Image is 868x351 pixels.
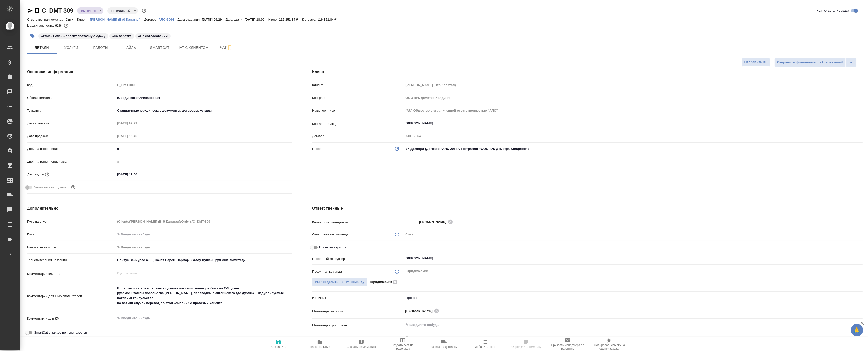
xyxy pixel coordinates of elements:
[116,171,159,178] input: ✎ Введи что-нибудь
[27,121,116,126] p: Дата создания
[116,81,292,88] input: Пустое поле
[279,18,302,21] p: 116 151,84 ₽
[299,337,341,351] button: Папка на Drive
[405,216,417,228] button: Добавить менеджера
[245,18,268,21] p: [DATE] 18:00
[215,44,238,51] span: Чат
[41,34,105,39] p: #клиент очень просит поэтапную сдачу
[860,258,861,259] button: Open
[405,322,845,328] input: ✎ Введи что-нибудь
[588,337,630,351] button: Скопировать ссылку на оценку заказа
[116,158,292,165] input: Пустое поле
[55,24,63,27] p: 92%
[63,22,69,29] button: 7715.82 RUB;
[404,107,863,114] input: Пустое поле
[116,284,292,307] textarea: Большая просьба от клиента сдавать частями. может разбить на 2-3 сдачи. русские штампы посольства...
[405,308,435,313] span: [PERSON_NAME]
[302,18,318,21] p: К оплате:
[70,184,76,190] button: Выбери, если сб и вс нужно считать рабочими днями для выполнения заказа.
[312,309,404,314] p: Менеджеры верстки
[382,337,423,351] button: Создать счет на предоплату
[27,24,55,27] p: Маржинальность:
[423,337,464,351] button: Заявка на доставку
[312,220,404,225] p: Клиентские менеджеры
[116,120,159,127] input: Пустое поле
[312,108,404,113] p: Наше юр. лицо
[27,271,116,276] p: Комментарии клиента
[312,295,404,300] p: Источник
[742,58,770,67] button: Отправить КП
[38,34,109,38] span: клиент очень просит поэтапную сдачу
[27,232,116,237] p: Путь
[116,94,292,102] div: Юридическая/Финансовая
[475,345,495,349] span: Добавить Todo
[312,323,404,328] p: Менеджер support team
[27,69,292,75] h4: Основная информация
[860,123,861,124] button: Open
[547,337,588,351] button: Призвать менеджера по развитию
[312,69,863,75] h4: Клиент
[258,337,299,351] button: Сохранить
[202,18,226,21] p: [DATE] 09:29
[59,45,83,51] span: Услуги
[312,83,404,88] p: Клиент
[80,9,98,13] button: Выполнен
[110,9,132,13] button: Нормальный
[404,145,863,153] div: УК Деметра (Договор "АЛС-2064", контрагент "ООО «УК Деметра-Холдинг»")
[116,218,292,225] input: Пустое поле
[777,60,843,65] span: Отправить финальные файлы на email
[226,18,245,21] p: Дата сдачи:
[27,83,116,88] p: Код
[312,336,404,341] p: Менеджер по развитию
[116,106,292,115] div: Стандартные юридические документы, договоры, уставы
[144,18,159,21] p: Договор:
[315,279,365,285] span: Распределить на ПМ-команду
[34,8,40,14] button: Скопировать ссылку
[27,95,116,100] p: Общая тематика
[405,335,851,341] input: Пустое поле
[317,18,340,21] p: 116 151,84 ₽
[312,278,367,286] button: Распределить на ПМ-команду
[117,245,287,250] div: ✎ Введи что-нибудь
[77,18,90,21] p: Клиент:
[116,231,292,238] input: ✎ Введи что-нибудь
[319,245,346,250] span: Проектная группа
[506,337,547,351] button: Определить тематику
[774,58,857,67] div: split button
[135,34,171,38] span: На согласовании
[464,337,506,351] button: Добавить Todo
[312,269,342,274] p: Проектная команда
[312,256,404,261] p: Проектный менеджер
[851,324,863,336] button: 🙏
[178,18,202,21] p: Дата создания:
[310,345,330,349] span: Папка на Drive
[27,219,116,224] p: Путь на drive
[30,45,54,51] span: Детали
[27,108,116,113] p: Тематика
[431,345,457,349] span: Заявка на доставку
[312,146,323,151] p: Проект
[27,18,66,21] p: Ответственная команда:
[591,343,627,350] span: Скопировать ссылку на оценку заказа
[27,134,116,139] p: Дата продажи
[77,7,103,14] div: Выполнен
[404,94,863,101] input: Пустое поле
[27,8,33,14] button: Скопировать ссылку для ЯМессенджера
[312,232,348,237] p: Ответственная команда
[312,134,404,139] p: Договор
[27,245,116,250] p: Направление услуг
[116,145,292,152] input: ✎ Введи что-нибудь
[405,308,441,314] div: [PERSON_NAME]
[177,45,209,51] span: Чат с клиентом
[385,343,420,350] span: Создать счет на предоплату
[550,343,585,350] span: Призвать менеджера по развитию
[27,294,116,299] p: Комментарии для ПМ/исполнителей
[312,278,367,286] span: В заказе уже есть ответственный ПМ или ПМ группа
[341,337,382,351] button: Создать рекламацию
[227,45,233,51] svg: Подписаться
[370,280,392,285] p: Юридический
[90,17,144,21] a: [PERSON_NAME] (Втб Капитал)
[404,230,863,239] div: Сити
[27,172,44,177] p: Дата сдачи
